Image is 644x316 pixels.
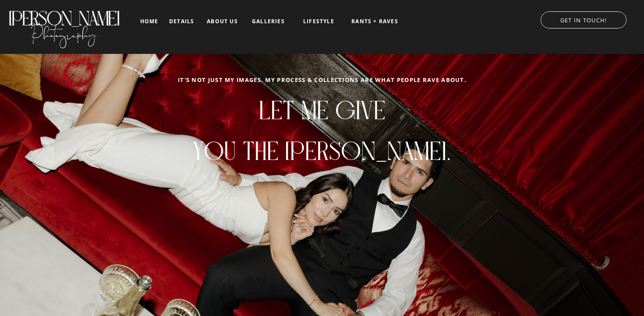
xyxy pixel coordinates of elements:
[204,18,241,25] a: about us
[169,18,194,24] a: details
[250,18,287,25] a: galleries
[139,18,159,24] a: home
[532,14,635,23] a: GET IN TOUCH!
[7,17,120,46] a: Photography
[166,77,478,86] h2: It's not just my images. my process & collections are what people rave about.
[7,7,120,21] a: [PERSON_NAME]
[350,18,399,25] a: RANTS + RAVES
[297,18,341,25] a: LIFESTYLE
[128,90,517,112] h1: Let me give you the [PERSON_NAME].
